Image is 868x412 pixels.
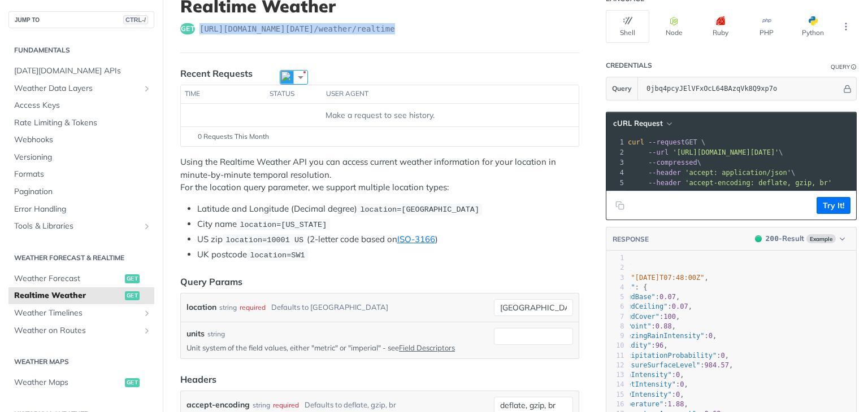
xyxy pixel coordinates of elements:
[841,21,851,32] svg: More ellipsis
[185,109,574,121] div: Make a request to see history.
[586,391,684,398] span: : ,
[648,169,681,177] span: --header
[705,361,729,369] span: 984.57
[607,351,624,361] div: 11
[610,380,676,388] span: "sleetIntensity"
[142,84,151,93] button: Show subpages for Weather Data Layers
[610,371,671,379] span: "rainIntensity"
[831,63,850,71] div: Query
[586,303,692,310] span: : ,
[680,380,684,388] span: 0
[612,84,632,94] span: Query
[266,85,322,103] th: status
[609,118,675,129] button: cURL Request
[659,293,676,301] span: 0.07
[607,341,624,350] div: 10
[607,292,624,302] div: 5
[610,341,651,349] span: "humidity"
[628,169,795,177] span: \
[586,313,680,321] span: : ,
[628,159,701,166] span: \
[641,77,841,100] input: apikey
[399,343,455,352] a: Field Descriptors
[648,179,681,187] span: --header
[610,322,651,330] span: "dewPoint"
[648,159,697,166] span: --compressed
[14,134,151,146] span: Webhooks
[607,331,624,341] div: 9
[186,299,216,315] label: location
[198,132,269,142] span: 0 Requests This Month
[14,325,140,336] span: Weather on Routes
[841,83,853,94] button: Hide
[271,299,388,315] div: Defaults to [GEOGRAPHIC_DATA]
[851,64,857,70] i: Information
[14,273,122,284] span: Weather Forecast
[14,186,151,198] span: Pagination
[142,222,151,231] button: Show subpages for Tools & Libraries
[610,400,663,408] span: "temperature"
[663,313,676,321] span: 100
[586,352,729,360] span: : ,
[8,322,154,339] a: Weather on RoutesShow subpages for Weather on Routes
[610,313,659,321] span: "cloudCover"
[586,371,684,379] span: : ,
[180,23,195,34] span: get
[123,15,148,24] span: CTRL-/
[14,290,122,301] span: Realtime Weather
[250,251,305,260] span: location=SW1
[186,328,205,340] label: units
[14,204,151,215] span: Error Handling
[648,148,669,156] span: --url
[197,203,579,216] li: Latitude and Longitude (Decimal degree)
[610,361,700,369] span: "pressureSurfaceLevel"
[610,303,667,310] span: "cloudCeiling"
[606,147,626,157] div: 2
[586,361,733,369] span: : ,
[586,293,680,301] span: : ,
[14,308,140,319] span: Weather Timelines
[14,152,151,163] span: Versioning
[612,197,628,214] button: Copy to clipboard
[607,400,624,409] div: 16
[207,329,225,339] div: string
[197,248,579,261] li: UK postcode
[766,233,804,244] div: - Result
[607,253,624,263] div: 1
[8,80,154,97] a: Weather Data LayersShow subpages for Weather Data Layers
[8,357,154,367] h2: Weather Maps
[745,10,788,43] button: PHP
[219,299,237,315] div: string
[672,148,779,156] span: '[URL][DOMAIN_NAME][DATE]'
[8,374,154,391] a: Weather Mapsget
[610,352,717,360] span: "precipitationProbability"
[709,332,713,340] span: 0
[607,302,624,312] div: 6
[8,132,154,148] a: Webhooks
[606,10,649,43] button: Shell
[586,332,717,340] span: : ,
[628,138,644,146] span: curl
[676,371,680,379] span: 0
[676,391,680,398] span: 0
[180,156,579,194] p: Using the Realtime Weather API you can access current weather information for your location in mi...
[607,380,624,389] div: 14
[586,322,676,330] span: : ,
[180,67,253,80] div: Recent Requests
[837,18,854,35] button: More Languages
[14,117,151,129] span: Rate Limiting & Tokens
[186,343,489,353] p: Unit system of the field values, either "metric" or "imperial" - see
[240,221,327,229] span: location=[US_STATE]
[8,287,154,304] a: Realtime Weatherget
[8,149,154,166] a: Versioning
[197,233,579,246] li: US zip (2-letter code based on )
[199,23,395,34] span: https://api.tomorrow.io/v4/weather/realtime
[8,305,154,322] a: Weather TimelinesShow subpages for Weather Timelines
[791,10,835,43] button: Python
[755,235,762,242] span: 200
[628,138,705,146] span: GET \
[125,291,140,300] span: get
[628,148,783,156] span: \
[749,233,850,244] button: 200200-ResultExample
[8,97,154,114] a: Access Keys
